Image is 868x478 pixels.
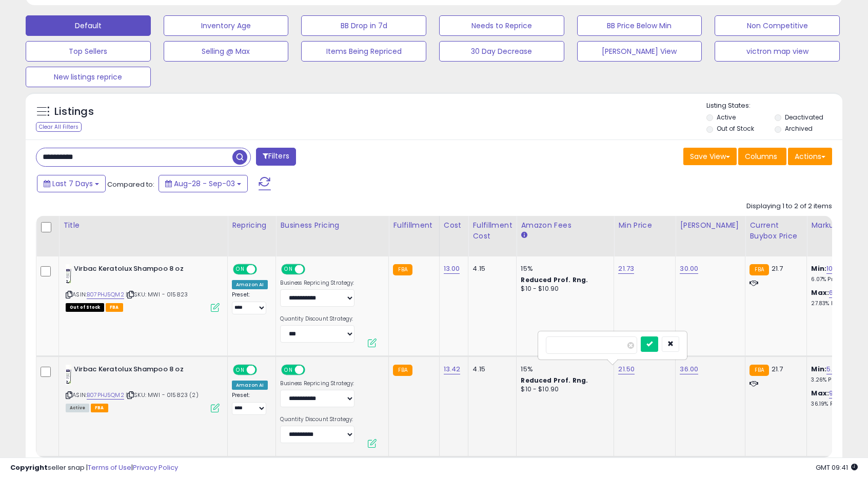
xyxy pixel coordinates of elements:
span: Last 7 Days [52,178,93,189]
b: Min: [811,364,826,374]
a: 21.50 [618,364,635,374]
div: $10 - $10.90 [521,385,606,394]
small: FBA [749,264,768,275]
a: 10.15 [826,264,841,274]
button: BB Drop in 7d [301,15,426,36]
div: Business Pricing [280,220,384,231]
span: OFF [304,366,320,374]
button: Last 7 Days [37,175,106,192]
label: Archived [785,124,813,133]
button: [PERSON_NAME] View [577,41,702,62]
a: 21.73 [618,264,634,274]
span: OFF [304,265,320,274]
strong: Copyright [10,463,48,472]
small: FBA [393,264,412,275]
button: victron map view [715,41,840,62]
div: ASIN: [66,264,220,311]
a: 30.00 [680,264,698,274]
b: Reduced Prof. Rng. [521,275,588,284]
b: Virbac Keratolux Shampoo 8 oz [74,365,199,377]
span: ON [234,265,247,274]
a: B07PHJ5QM2 [87,391,124,400]
a: 13.42 [444,364,461,374]
span: FBA [91,404,108,412]
div: Amazon AI [232,280,268,289]
div: Fulfillment Cost [472,220,512,242]
div: 4.15 [472,365,508,374]
button: Columns [738,148,786,165]
a: Privacy Policy [133,463,178,472]
label: Out of Stock [717,124,754,133]
span: ON [283,265,295,274]
div: Title [63,220,223,231]
label: Business Repricing Strategy: [280,380,354,387]
button: 30 Day Decrease [439,41,564,62]
button: Top Sellers [26,41,151,62]
button: Needs to Reprice [439,15,564,36]
label: Quantity Discount Strategy: [280,416,354,423]
button: Filters [256,148,296,166]
button: Inventory Age [164,15,289,36]
button: Items Being Repriced [301,41,426,62]
label: Business Repricing Strategy: [280,280,354,287]
span: All listings currently available for purchase on Amazon [66,404,89,412]
div: 15% [521,264,606,273]
span: All listings that are currently out of stock and unavailable for purchase on Amazon [66,303,104,312]
div: Min Price [618,220,671,231]
div: Cost [444,220,464,231]
div: Preset: [232,392,268,415]
a: B07PHJ5QM2 [87,290,124,299]
div: 15% [521,365,606,374]
div: $10 - $10.90 [521,285,606,293]
button: Default [26,15,151,36]
b: Reduced Prof. Rng. [521,376,588,385]
button: BB Price Below Min [577,15,702,36]
a: 64.23 [829,288,848,298]
div: Amazon AI [232,381,268,390]
small: Amazon Fees. [521,231,527,240]
a: 97.09 [829,388,847,399]
a: 13.00 [444,264,460,274]
span: Compared to: [107,180,154,189]
img: 31KPccCPVZL._SL40_.jpg [66,264,71,285]
button: New listings reprice [26,67,151,87]
span: ON [234,366,247,374]
a: Terms of Use [88,463,131,472]
b: Min: [811,264,826,273]
button: Save View [683,148,737,165]
button: Selling @ Max [164,41,289,62]
button: Actions [788,148,832,165]
h5: Listings [54,105,94,119]
span: Aug-28 - Sep-03 [174,178,235,189]
div: [PERSON_NAME] [680,220,741,231]
div: Displaying 1 to 2 of 2 items [746,202,832,211]
div: Repricing [232,220,271,231]
div: Current Buybox Price [749,220,802,242]
div: 4.15 [472,264,508,273]
label: Deactivated [785,113,823,122]
span: OFF [255,265,272,274]
label: Active [717,113,736,122]
b: Max: [811,288,829,297]
label: Quantity Discount Strategy: [280,315,354,323]
p: Listing States: [706,101,842,111]
span: FBA [106,303,123,312]
span: | SKU: MWI - 015823 (2) [126,391,199,399]
img: 31KPccCPVZL._SL40_.jpg [66,365,71,385]
span: OFF [255,366,272,374]
span: 2025-09-11 09:41 GMT [816,463,858,472]
span: | SKU: MWI - 015823 [126,290,188,298]
a: 36.00 [680,364,698,374]
span: 21.7 [772,264,783,273]
span: 21.7 [772,364,783,374]
b: Max: [811,388,829,398]
div: Clear All Filters [36,122,82,132]
span: Columns [745,151,777,162]
div: seller snap | | [10,463,178,473]
a: 5.22 [826,364,841,374]
div: Fulfillment [393,220,435,231]
span: ON [283,366,295,374]
div: ASIN: [66,365,220,411]
button: Aug-28 - Sep-03 [159,175,248,192]
div: Preset: [232,291,268,314]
